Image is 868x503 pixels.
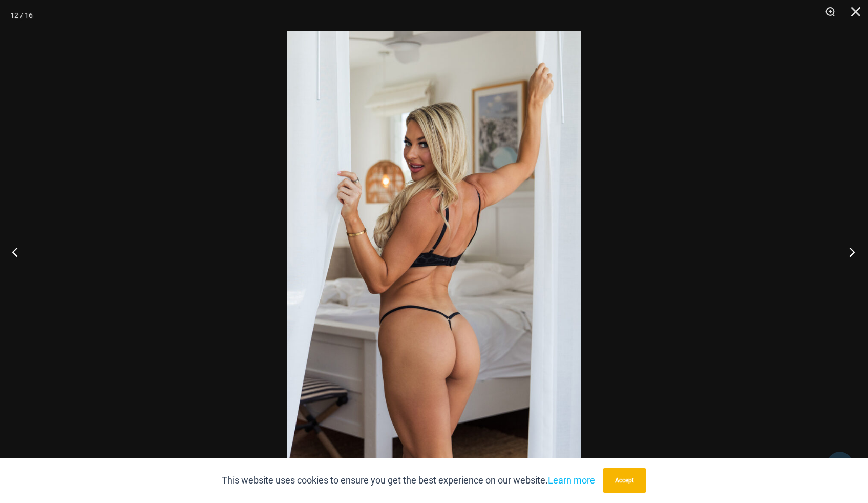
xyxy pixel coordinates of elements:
a: Learn more [548,475,595,486]
div: 12 / 16 [10,8,33,23]
img: Nights Fall Silver Leopard 1036 Bra 6516 Micro 02 [287,31,581,472]
button: Next [830,226,868,277]
button: Accept [603,468,646,493]
p: This website uses cookies to ensure you get the best experience on our website. [222,473,595,488]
